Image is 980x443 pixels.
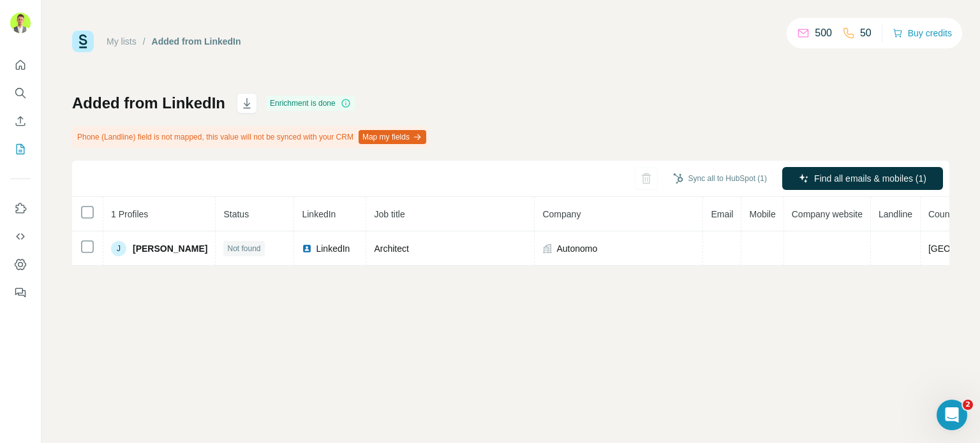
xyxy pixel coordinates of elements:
[10,110,31,133] button: Enrich CSV
[133,242,207,255] span: [PERSON_NAME]
[223,209,249,219] span: Status
[302,209,336,219] span: LinkedIn
[72,126,429,148] div: Phone (Landline) field is not mapped, this value will not be synced with your CRM
[963,400,973,410] span: 2
[749,209,775,219] span: Mobile
[10,138,31,161] button: My lists
[664,169,776,188] button: Sync all to HubSpot (1)
[374,243,408,254] span: Architect
[711,209,733,219] span: Email
[316,242,350,255] span: LinkedIn
[10,82,31,105] button: Search
[10,54,31,76] button: Quick start
[72,93,225,113] h1: Added from LinkedIn
[10,281,31,304] button: Feedback
[10,13,31,33] img: Avatar
[111,209,148,219] span: 1 Profiles
[928,209,960,219] span: Country
[542,209,581,219] span: Company
[879,209,912,219] span: Landline
[10,197,31,220] button: Use Surfe on LinkedIn
[937,400,967,430] iframe: Intercom live chat
[143,35,145,48] li: /
[72,31,94,52] img: Surfe Logo
[815,25,832,41] p: 500
[556,242,597,255] span: Autonomo
[782,167,943,190] button: Find all emails & mobiles (1)
[893,24,952,42] button: Buy credits
[792,209,863,219] span: Company website
[111,241,126,256] div: J
[152,35,241,48] div: Added from LinkedIn
[266,96,355,111] div: Enrichment is done
[302,243,312,254] img: LinkedIn logo
[10,253,31,276] button: Dashboard
[10,225,31,248] button: Use Surfe API
[227,243,260,254] span: Not found
[359,130,426,144] button: Map my fields
[374,209,405,219] span: Job title
[860,25,872,41] p: 50
[814,172,926,185] span: Find all emails & mobiles (1)
[107,36,137,47] a: My lists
